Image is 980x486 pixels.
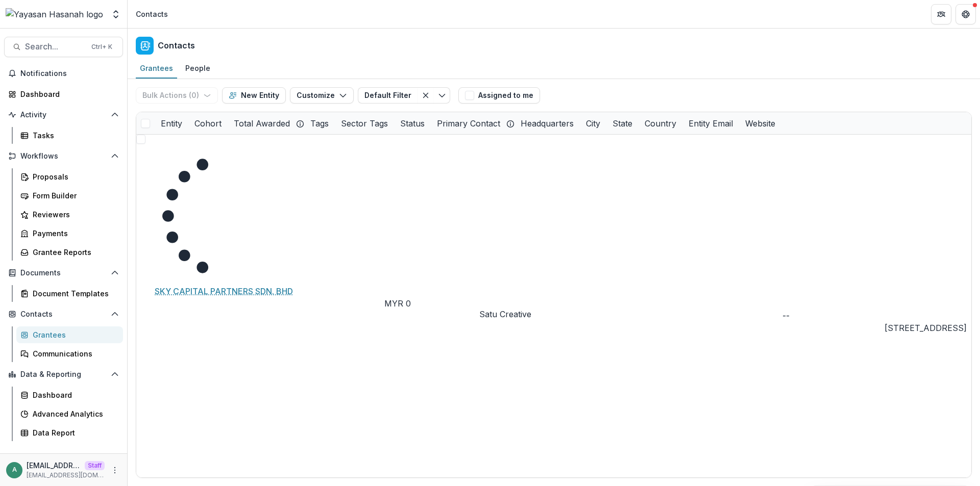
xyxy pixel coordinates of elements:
div: Country [639,112,682,134]
button: Open entity switcher [109,4,123,24]
div: Website [739,112,781,134]
div: Country [639,117,682,130]
nav: breadcrumb [132,7,172,21]
div: City [580,112,606,134]
span: Search... [25,42,85,52]
button: New Entity [222,87,286,104]
div: Headquarters [514,112,580,134]
a: Proposals [16,168,123,185]
a: Data Report [16,424,123,441]
div: Communications [33,348,115,359]
span: Notifications [20,69,119,78]
p: [EMAIL_ADDRESS][DOMAIN_NAME] [27,460,81,471]
div: Status [394,112,431,134]
div: State [606,112,639,134]
div: Headquarters [514,117,580,130]
button: More [109,464,121,476]
div: People [181,61,214,75]
button: Partners [931,4,951,24]
button: Search... [4,37,123,57]
div: Grantees [136,61,177,75]
div: Primary Contact [431,117,506,130]
button: Get Help [955,4,976,24]
div: Sector Tags [335,112,394,134]
button: Open Documents [4,265,123,281]
a: Form Builder [16,187,123,204]
div: anveet@trytemelio.com [12,467,17,473]
div: Website [739,117,781,130]
div: Cohort [188,112,228,134]
a: Grantee Reports [16,244,123,261]
a: Dashboard [16,387,123,403]
div: Entity Email [682,112,739,134]
button: Default Filter [358,87,418,104]
a: Grantees [16,326,123,343]
p: [EMAIL_ADDRESS][DOMAIN_NAME] [27,471,105,480]
div: Primary Contact [431,112,514,134]
button: Bulk Actions (0) [136,87,218,104]
a: Dashboard [4,86,123,103]
div: Entity [155,117,188,130]
a: Document Templates [16,285,123,302]
div: Advanced Analytics [33,408,115,419]
a: Advanced Analytics [16,405,123,422]
div: Entity [155,112,188,134]
div: Grantee Reports [33,247,115,258]
button: Notifications [4,65,123,82]
button: Open Data & Reporting [4,366,123,382]
div: Ctrl + K [89,41,114,53]
div: Proposals [33,171,115,182]
button: Assigned to me [458,87,540,104]
div: Reviewers [33,209,115,220]
a: People [181,59,214,79]
div: Total Awarded [228,112,304,134]
button: Open Contacts [4,306,123,322]
button: Customize [290,87,354,104]
div: [STREET_ADDRESS] [885,322,967,334]
a: Grantees [136,59,177,79]
img: Yayasan Hasanah logo [6,8,103,20]
div: Form Builder [33,190,115,201]
button: Open Activity [4,107,123,123]
div: Tasks [33,130,115,141]
div: City [580,117,606,130]
div: Grantees [33,329,115,340]
button: Toggle menu [434,87,450,104]
button: Open Workflows [4,148,123,164]
a: Payments [16,225,123,242]
span: Data & Reporting [20,370,107,379]
div: Data Report [33,427,115,438]
div: -- [782,310,790,322]
span: Activity [20,111,107,119]
div: Payments [33,228,115,239]
span: Satu Creative [479,310,531,319]
p: Staff [85,461,105,470]
div: Cohort [188,117,228,130]
div: Total Awarded [228,117,296,130]
div: Document Templates [33,288,115,299]
div: Tags [304,117,335,130]
div: Tags [304,112,335,134]
div: Status [394,117,431,130]
h2: Contacts [158,41,195,50]
div: Sector Tags [335,117,394,130]
button: Clear filter [418,87,434,104]
div: State [606,117,639,130]
a: Reviewers [16,206,123,223]
a: Tasks [16,127,123,144]
span: Workflows [20,152,107,161]
a: Communications [16,345,123,362]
